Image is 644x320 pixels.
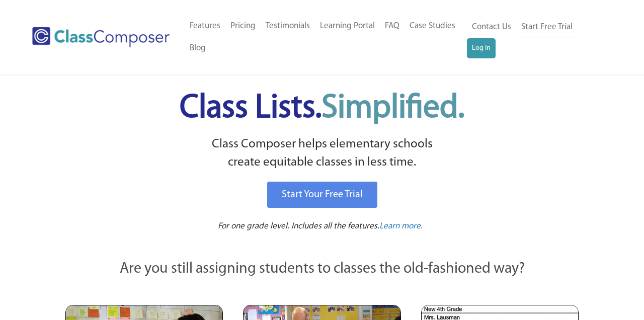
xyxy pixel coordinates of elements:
span: Class Lists. [180,92,464,125]
img: Class Composer [32,27,170,47]
span: Learn more. [379,222,423,230]
nav: Header Menu [467,16,604,58]
span: Start Your Free Trial [282,190,363,200]
a: Log In [467,38,496,58]
nav: Header Menu [185,15,467,59]
a: Testimonials [261,15,315,37]
a: Start Your Free Trial [267,182,377,208]
a: Contact Us [467,16,516,38]
p: Class Composer helps elementary schools create equitable classes in less time. [64,135,580,172]
a: Learn more. [379,220,423,233]
a: Start Free Trial [516,16,578,39]
a: Pricing [225,15,261,37]
span: For one grade level. Includes all the features. [218,222,379,230]
span: Simplified. [321,92,464,125]
a: Blog [185,37,211,59]
a: FAQ [380,15,405,37]
a: Learning Portal [315,15,380,37]
p: Are you still assigning students to classes the old-fashioned way? [65,258,579,280]
a: Features [185,15,225,37]
a: Case Studies [405,15,460,37]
